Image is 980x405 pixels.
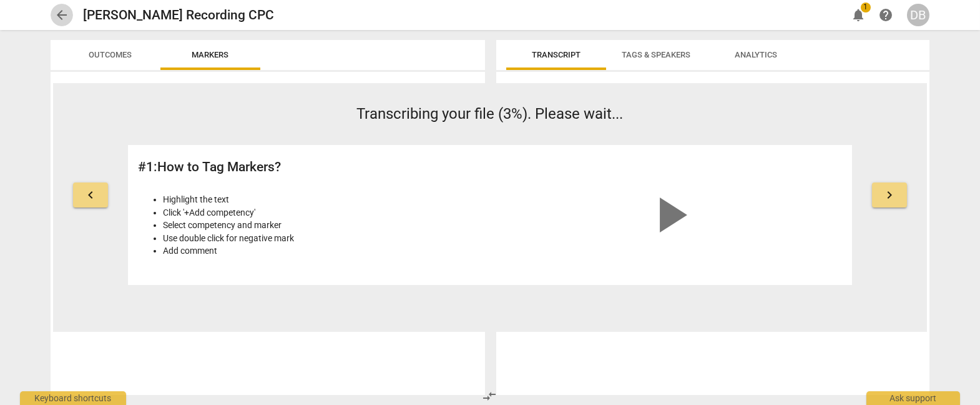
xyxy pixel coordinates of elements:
li: Highlight the text [163,193,483,206]
div: Ask support [866,391,960,405]
span: notifications [851,7,866,22]
span: help [878,7,893,22]
span: Transcript [532,50,581,59]
span: keyboard_arrow_right [882,187,897,202]
div: Keyboard shortcuts [20,391,126,405]
span: play_arrow [640,185,700,245]
span: Markers [192,50,229,59]
li: Select competency and marker [163,219,483,232]
span: Tags & Speakers [622,50,690,59]
button: Notifications [847,4,870,26]
span: 1 [861,2,871,12]
li: Click '+Add competency' [163,206,483,219]
span: compare_arrows [483,389,497,404]
span: arrow_back [54,7,69,22]
li: Add comment [163,244,483,257]
span: Analytics [735,50,777,59]
button: DB [907,4,929,26]
li: Use double click for negative mark [163,232,483,245]
h2: [PERSON_NAME] Recording CPC [83,7,274,23]
span: Transcribing your file (3%). Please wait... [357,105,624,122]
span: Outcomes [89,50,132,59]
h2: # 1 : How to Tag Markers? [138,159,483,175]
span: keyboard_arrow_left [83,187,98,202]
a: Help [875,4,897,26]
